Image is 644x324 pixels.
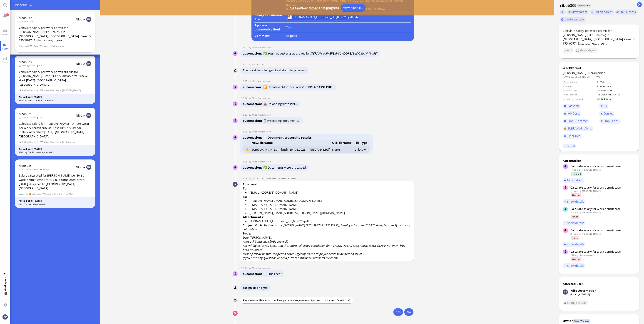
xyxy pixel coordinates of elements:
[19,60,32,64] span: nibo5373
[604,104,607,108] span: CV
[1,60,9,64] span: Stats
[243,194,247,199] strong: Cc:
[19,199,92,203] div: Parked until [DATE]
[286,25,291,29] span: Yes
[243,252,412,256] p: Please provide us with the permit order urgently, as the employee needs to be here on [DATE].
[19,70,91,87] div: Calculate salary per work permit criteria for [PERSON_NAME], Case ID 1755018145, status new, star...
[60,140,61,144] span: /
[563,126,594,131] a: SUBRAMANIAN_...
[560,17,586,22] button: create subtask
[582,168,601,171] span: jakob.wendel@bluelakelegal.com
[604,111,614,115] span: Degree
[86,17,91,22] img: NA
[76,165,85,169] span: Nibo A
[563,71,586,75] span: [PERSON_NAME]
[563,89,596,92] td: Client name
[599,111,615,116] a: Degree
[243,68,306,72] span: The ticket has changed its state to In progress
[287,15,292,20] img: SUBRAMANIAN_Lohnbuch_ZH_08.2025.pdf
[241,63,249,66] span: 12:07
[580,254,583,257] span: by
[597,85,635,88] td: 1754997745
[615,10,638,15] task-group-action-menu: link subtask
[252,46,271,49] span: automation@nibo.ai
[1,33,10,36] span: Board
[584,254,597,257] span: automation@bluelakelegal.com
[62,88,81,92] span: [PERSON_NAME]
[263,165,307,169] span: ✅ Documents were processed.
[570,211,578,214] span: 2h ago
[33,44,49,48] span: Case Workers
[241,160,249,163] span: 12:08
[263,119,300,123] span: ⌛Processing documents...
[233,135,238,140] img: Nibo Automation
[252,80,271,83] span: automation@nibo.ai
[36,192,52,196] span: Case Workers
[243,231,251,235] strong: Body:
[19,95,92,99] div: Parked until [DATE]
[563,221,586,226] button: show details
[243,223,410,231] i: PazPerTout new case: [PERSON_NAME] (1754997745 / 13592752), Employer Request: CH-120 days, Reques...
[567,126,592,130] span: SUBRAMANIAN_...
[567,119,588,123] span: Empl. Contract
[267,177,296,180] span: Not sent to Affected User
[233,311,238,316] button: Cancel
[563,93,596,96] td: Work canton
[44,88,59,92] span: Case Workers
[341,4,366,11] a: View nibo5369
[570,228,635,232] div: Calculate salary for work permit case
[252,113,271,116] span: automation@nibo.ai
[19,26,91,42] div: Calculate salary per work permit for [PERSON_NAME] (ID: 13592752) in [GEOGRAPHIC_DATA], [GEOGRAPH...
[252,266,271,269] span: automation@nibo.ai
[233,298,238,303] img: Nibo
[563,289,568,294] img: Nibo Automation
[19,122,91,138] div: Calculate salary for [PERSON_NAME] (ID: 10969265) per work permit criteria. Case ID: 1755019558, ...
[2,314,7,319] img: You
[19,164,32,168] a: nibo5015
[36,116,43,119] span: 7h
[563,282,583,286] div: Affected user
[19,20,27,23] span: 22h
[245,190,412,194] li: [EMAIL_ADDRESS][DOMAIN_NAME]
[597,89,635,92] td: Accenture AG
[19,64,27,67] span: 16h
[233,68,238,73] img: Automation
[288,6,341,10] span: was moved to .
[243,235,412,239] p: Dear [PERSON_NAME],
[19,16,32,20] a: nibo5369
[15,2,29,8] span: Parked
[241,96,249,100] span: 12:07
[582,211,601,214] span: fabienne.arslan@bluelakelegal.com
[571,236,580,240] span: Failed
[62,140,75,144] span: Fabienne A
[241,177,249,180] span: 12:08
[570,185,635,189] div: Calculate salary for work permit case
[620,10,637,14] span: link subtask
[254,23,286,33] td: Approve communication?
[263,135,313,140] strong: 📄 Document processing results:
[567,104,580,108] span: Passport
[355,15,358,18] button: Download SUBRAMANIAN_Lohnbuch_ZH_08.2025.pdf
[563,66,635,70] div: WorkPermit
[233,118,238,123] img: Nibo Automation
[604,119,619,123] span: Empl. Conf.
[404,308,413,316] button: No
[582,189,601,193] span: fabienne.arslan@bluelakelegal.com
[86,113,91,118] img: NA
[233,285,238,290] img: Nibo
[570,168,578,171] span: 1h ago
[599,119,621,124] a: Empl. Conf.
[560,10,566,15] button: Copy ticket nibo5369 link to clipboard
[263,85,334,89] span: 🔁 Updating "Monthly Salary" in PPT to ...
[563,75,635,78] dd: [EMAIL_ADDRESS][DOMAIN_NAME]
[241,46,249,49] span: 12:07
[76,113,85,117] span: Nibo A
[249,80,252,83] span: by
[243,102,263,106] span: automation
[40,168,50,171] span: 3mon
[293,15,354,20] a: View SUBRAMANIAN_Lohnbuch_ZH_08.2025.pdf
[252,177,265,180] span: automation@bluelakelegal.com
[233,102,238,107] img: Nibo Automation
[233,165,238,170] img: Nibo Automation
[19,147,92,151] div: Parked until [DATE]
